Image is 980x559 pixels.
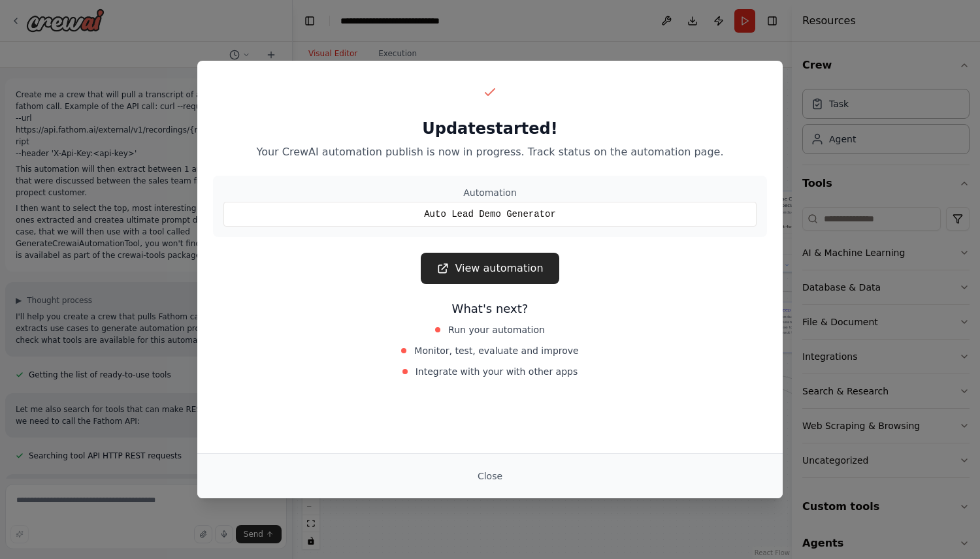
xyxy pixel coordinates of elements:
h3: What's next? [213,300,767,318]
div: Automation [223,186,757,199]
div: Auto Lead Demo Generator [223,202,757,227]
span: Monitor, test, evaluate and improve [414,344,578,357]
p: Your CrewAI automation publish is now in progress. Track status on the automation page. [213,144,767,160]
span: Run your automation [448,323,545,336]
a: View automation [421,253,559,284]
h2: Update started! [213,118,767,139]
span: Integrate with your with other apps [416,365,578,378]
button: Close [467,464,513,488]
